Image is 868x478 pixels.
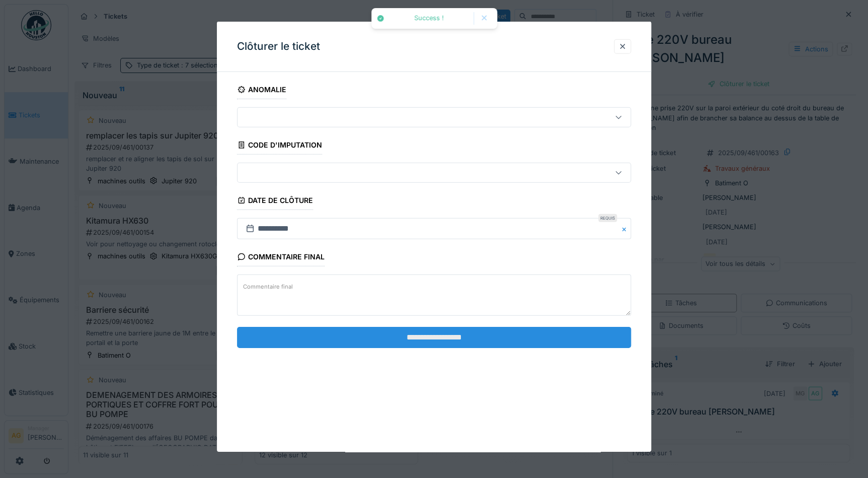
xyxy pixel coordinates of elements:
[389,14,468,23] div: Success !
[237,40,320,53] h3: Clôturer le ticket
[241,280,295,293] label: Commentaire final
[598,214,617,222] div: Requis
[237,249,325,266] div: Commentaire final
[237,138,322,155] div: Code d'imputation
[237,193,313,210] div: Date de clôture
[237,82,286,99] div: Anomalie
[620,218,631,239] button: Close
